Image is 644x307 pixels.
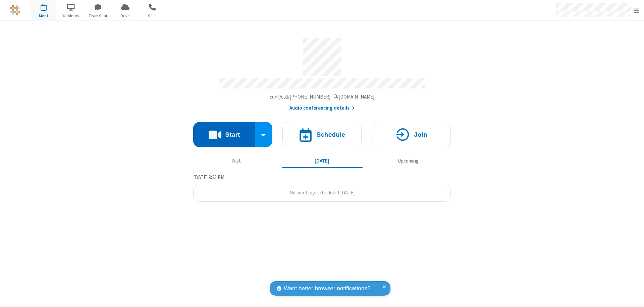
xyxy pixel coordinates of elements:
[31,13,56,19] span: Meet
[270,94,375,100] span: Copy my meeting room link
[86,13,111,19] span: Team Chat
[282,155,363,167] button: [DATE]
[113,13,138,19] span: Drive
[372,122,451,147] button: Join
[414,131,427,138] h4: Join
[368,155,448,167] button: Upcoming
[193,122,255,147] button: Start
[316,131,345,138] h4: Schedule
[270,93,375,101] button: Copy my meeting room linkCopy my meeting room link
[289,189,355,196] span: No meetings scheduled [DATE]
[58,13,84,19] span: Webinars
[193,33,451,112] section: Account details
[225,131,240,138] h4: Start
[282,122,362,147] button: Schedule
[140,13,165,19] span: Calls
[255,122,273,147] div: Start conference options
[10,5,20,15] img: QA Selenium DO NOT DELETE OR CHANGE
[193,174,224,180] span: [DATE] 9:23 PM
[289,104,355,112] button: Audio conferencing details
[196,155,277,167] button: Past
[284,284,370,293] span: Want better browser notifications?
[193,173,451,202] section: Today's Meetings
